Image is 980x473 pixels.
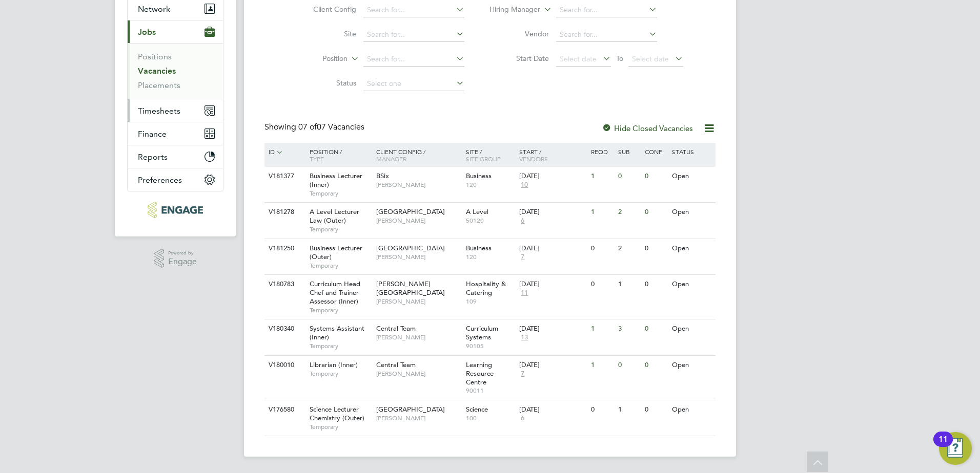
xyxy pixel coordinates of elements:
img: educationmattersgroup-logo-retina.png [148,202,202,218]
div: [DATE] [519,405,586,414]
span: Powered by [168,249,197,257]
span: [GEOGRAPHIC_DATA] [376,207,445,216]
span: 07 Vacancies [298,122,364,132]
button: Finance [128,122,223,145]
span: 13 [519,333,529,342]
div: [DATE] [519,361,586,370]
div: 0 [642,275,669,294]
span: 6 [519,217,526,225]
div: Open [669,319,714,338]
a: Vacancies [138,66,176,76]
div: Open [669,356,714,375]
div: Reqd [588,143,615,160]
span: Engage [168,257,197,266]
span: Business Lecturer (Outer) [310,244,362,261]
div: [DATE] [519,244,586,253]
label: Status [297,78,356,88]
div: Sub [616,143,642,160]
input: Search for... [556,28,657,42]
span: 120 [466,253,515,261]
div: V181250 [266,239,302,258]
span: Temporary [310,225,371,233]
span: Vendors [519,155,548,163]
button: Preferences [128,168,223,191]
span: Preferences [138,175,182,185]
span: Finance [138,129,167,139]
div: 1 [588,356,615,375]
input: Select one [363,77,464,91]
div: Open [669,167,714,186]
span: Temporary [310,306,371,314]
button: Timesheets [128,99,223,122]
div: 0 [642,356,669,375]
button: Reports [128,145,223,168]
div: Position / [302,143,374,167]
span: Temporary [310,423,371,431]
div: Jobs [128,43,223,99]
span: To [613,52,626,65]
div: [DATE] [519,280,586,289]
span: [PERSON_NAME] [376,370,461,378]
span: Site Group [466,155,501,163]
span: Network [138,4,170,14]
a: Positions [138,52,172,61]
span: 07 of [298,122,317,132]
span: Business [466,244,492,252]
div: 2 [616,239,642,258]
input: Search for... [363,52,464,67]
span: Select date [560,54,597,63]
span: Temporary [310,342,371,350]
span: Business [466,171,492,180]
div: 1 [588,203,615,222]
div: [DATE] [519,325,586,333]
span: Science [466,405,488,414]
span: 90105 [466,342,515,350]
div: 1 [616,400,642,419]
span: [GEOGRAPHIC_DATA] [376,244,445,252]
div: Conf [642,143,669,160]
label: Hiring Manager [481,5,540,15]
label: Site [297,29,356,38]
div: V180010 [266,356,302,375]
div: Open [669,239,714,258]
a: Go to home page [127,202,223,218]
span: [PERSON_NAME] [376,414,461,422]
div: Open [669,400,714,419]
div: 2 [616,203,642,222]
div: 3 [616,319,642,338]
input: Search for... [556,3,657,17]
div: 11 [938,439,948,453]
button: Jobs [128,20,223,43]
div: 1 [616,275,642,294]
span: [GEOGRAPHIC_DATA] [376,405,445,414]
span: Curriculum Systems [466,324,498,341]
div: 0 [616,356,642,375]
span: Central Team [376,324,416,333]
a: Placements [138,80,180,90]
div: 0 [588,239,615,258]
div: 0 [642,167,669,186]
div: 0 [642,239,669,258]
span: A Level Lecturer Law (Outer) [310,207,359,225]
div: 0 [642,319,669,338]
div: 1 [588,319,615,338]
span: Curriculum Head Chef and Trainer Assessor (Inner) [310,279,360,306]
span: [PERSON_NAME] [376,333,461,341]
span: 50120 [466,217,515,225]
span: Temporary [310,262,371,270]
span: BSix [376,171,389,180]
div: V176580 [266,400,302,419]
span: Science Lecturer Chemistry (Outer) [310,405,364,422]
input: Search for... [363,3,464,17]
span: Select date [632,54,669,63]
span: Reports [138,152,168,162]
span: 10 [519,181,529,189]
div: Open [669,275,714,294]
div: Open [669,203,714,222]
span: Temporary [310,370,371,378]
label: Client Config [297,5,356,14]
span: Hospitality & Catering [466,279,506,297]
span: Business Lecturer (Inner) [310,171,362,189]
span: A Level [466,207,488,216]
div: Showing [264,122,366,133]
